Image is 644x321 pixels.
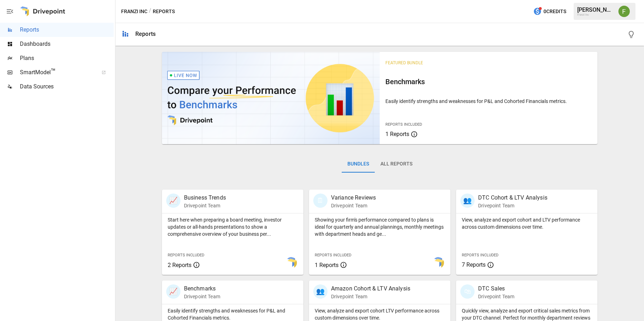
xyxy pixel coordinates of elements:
[315,253,351,257] span: Reports Included
[166,194,180,208] div: 📈
[385,76,592,87] h6: Benchmarks
[20,54,114,62] span: Plans
[149,7,151,16] div: /
[286,257,297,268] img: smart model
[478,194,547,202] p: DTC Cohort & LTV Analysis
[20,26,114,34] span: Reports
[315,262,339,268] span: 1 Reports
[462,253,498,257] span: Reports Included
[375,156,418,173] button: All Reports
[20,40,114,48] span: Dashboards
[331,194,376,202] p: Variance Reviews
[184,202,226,209] p: Drivepoint Team
[331,293,410,300] p: Drivepoint Team
[313,194,328,208] div: 🗓
[385,122,422,127] span: Reports Included
[331,202,376,209] p: Drivepoint Team
[462,216,592,230] p: View, analyze and export cohort and LTV performance across custom dimensions over time.
[342,156,375,173] button: Bundles
[184,284,220,293] p: Benchmarks
[577,13,614,16] div: Franzi Inc
[433,257,444,268] img: smart model
[577,6,614,13] div: [PERSON_NAME]
[460,284,475,299] div: 🛍
[168,216,298,238] p: Start here when preparing a board meeting, investor updates or all-hands presentations to show a ...
[135,31,156,37] div: Reports
[478,284,514,293] p: DTC Sales
[20,68,94,77] span: SmartModel
[168,253,204,257] span: Reports Included
[315,216,445,238] p: Showing your firm's performance compared to plans is ideal for quarterly and annual plannings, mo...
[331,284,410,293] p: Amazon Cohort & LTV Analysis
[166,284,180,299] div: 📈
[168,262,191,268] span: 2 Reports
[460,194,475,208] div: 👥
[385,131,409,137] span: 1 Reports
[184,194,226,202] p: Business Trends
[162,52,380,144] img: video thumbnail
[478,293,514,300] p: Drivepoint Team
[385,60,423,65] span: Featured Bundle
[530,5,569,18] button: 0Credits
[121,7,147,16] button: Franzi Inc
[462,261,486,268] span: 7 Reports
[618,6,630,17] img: Franzi Ibscher
[478,202,547,209] p: Drivepoint Team
[385,98,592,105] p: Easily identify strengths and weaknesses for P&L and Cohorted Financials metrics.
[20,82,114,91] span: Data Sources
[184,293,220,300] p: Drivepoint Team
[614,1,634,21] button: Franzi Ibscher
[313,284,328,299] div: 👥
[51,67,56,76] span: ™
[543,7,566,16] span: 0 Credits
